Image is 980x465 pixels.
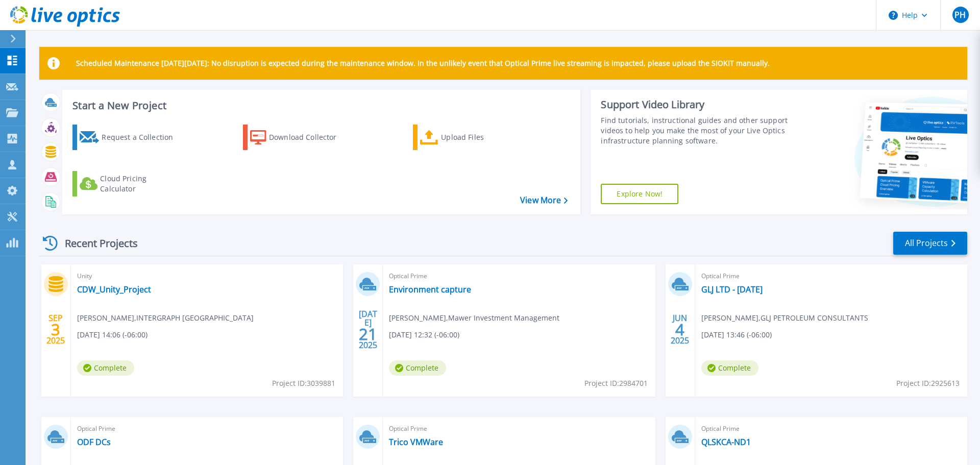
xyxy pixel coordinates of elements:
a: ODF DCs [77,437,111,447]
span: Optical Prime [701,271,961,282]
span: [PERSON_NAME] , INTERGRAPH [GEOGRAPHIC_DATA] [77,312,254,324]
span: Complete [701,360,758,376]
a: View More [520,195,568,205]
h3: Start a New Project [72,100,568,111]
a: Request a Collection [72,125,186,150]
span: [DATE] 12:32 (-06:00) [389,329,459,340]
span: Project ID: 2984701 [584,378,648,389]
span: [PERSON_NAME] , Mawer Investment Management [389,312,559,324]
div: JUN 2025 [670,311,690,348]
a: Download Collector [243,125,357,150]
span: Optical Prime [389,423,649,434]
a: Trico VMWare [389,437,443,447]
a: GLJ LTD - [DATE] [701,284,763,295]
span: Complete [77,360,134,376]
a: Environment capture [389,284,471,295]
div: Find tutorials, instructional guides and other support videos to help you make the most of your L... [601,115,793,146]
span: 21 [359,330,377,338]
p: Scheduled Maintenance [DATE][DATE]: No disruption is expected during the maintenance window. In t... [76,59,770,67]
a: Cloud Pricing Calculator [72,171,186,197]
span: [DATE] 14:06 (-06:00) [77,329,148,340]
a: Upload Files [413,125,527,150]
a: QLSKCA-ND1 [701,437,751,447]
div: Recent Projects [39,231,152,256]
a: CDW_Unity_Project [77,284,151,295]
span: Optical Prime [701,423,961,434]
div: SEP 2025 [46,311,65,348]
a: All Projects [893,232,967,255]
div: Upload Files [441,127,523,148]
span: Optical Prime [77,423,337,434]
div: Support Video Library [601,98,793,111]
a: Explore Now! [601,184,678,204]
span: Unity [77,271,337,282]
div: Cloud Pricing Calculator [100,174,182,194]
span: [PERSON_NAME] , GLJ PETROLEUM CONSULTANTS [701,312,868,324]
span: Project ID: 3039881 [272,378,335,389]
div: [DATE] 2025 [358,311,378,348]
span: Project ID: 2925613 [896,378,960,389]
span: Optical Prime [389,271,649,282]
div: Download Collector [269,127,351,148]
span: 3 [51,325,60,334]
span: Complete [389,360,446,376]
span: PH [954,11,966,19]
span: [DATE] 13:46 (-06:00) [701,329,772,340]
div: Request a Collection [102,127,183,148]
span: 4 [675,325,684,334]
